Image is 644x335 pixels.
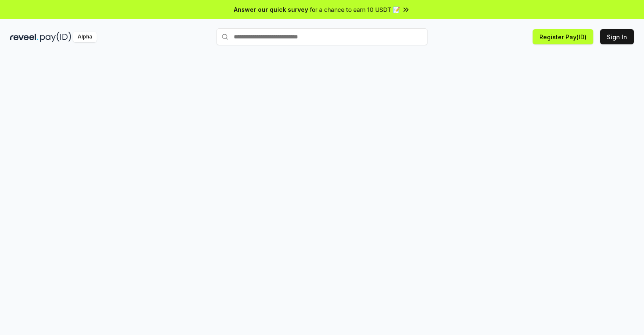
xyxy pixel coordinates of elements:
[234,5,308,14] span: Answer our quick survey
[533,29,593,44] button: Register Pay(ID)
[40,32,71,42] img: pay_id
[600,29,634,44] button: Sign In
[310,5,400,14] span: for a chance to earn 10 USDT 📝
[73,32,97,42] div: Alpha
[10,32,38,42] img: reveel_dark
